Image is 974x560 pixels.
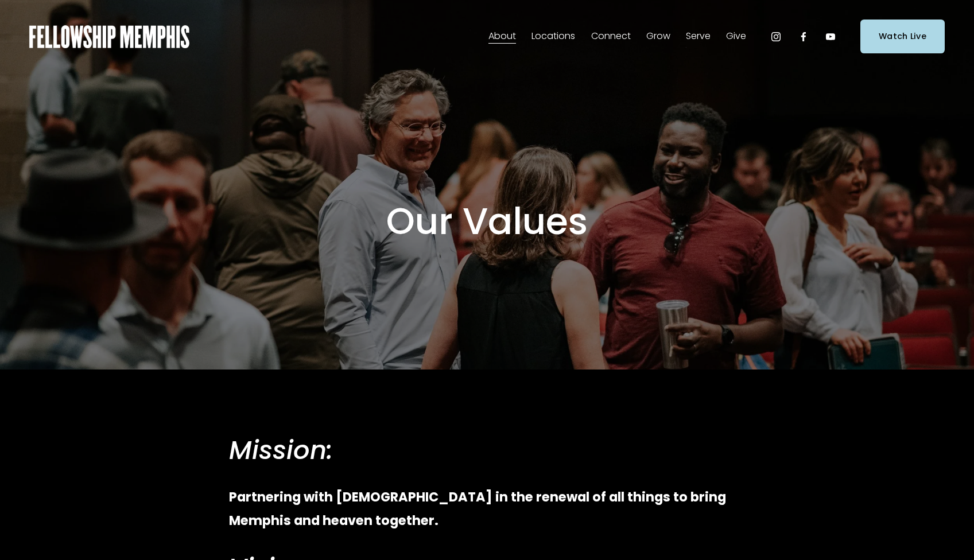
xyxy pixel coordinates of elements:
[686,28,711,46] a: folder dropdown
[770,31,782,42] a: Instagram
[229,432,333,468] em: Mission:
[726,28,746,46] a: folder dropdown
[488,28,516,46] a: folder dropdown
[229,488,729,529] strong: Partnering with [DEMOGRAPHIC_DATA] in the renewal of all things to bring Memphis and heaven toget...
[29,25,189,48] img: Fellowship Memphis
[686,28,711,45] span: Serve
[726,28,746,45] span: Give
[646,28,670,45] span: Grow
[591,28,631,45] span: Connect
[591,28,631,46] a: folder dropdown
[229,199,746,244] h1: Our Values
[798,31,809,42] a: Facebook
[531,28,575,45] span: Locations
[825,31,836,42] a: YouTube
[531,28,575,46] a: folder dropdown
[646,28,670,46] a: folder dropdown
[488,28,516,45] span: About
[860,20,945,53] a: Watch Live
